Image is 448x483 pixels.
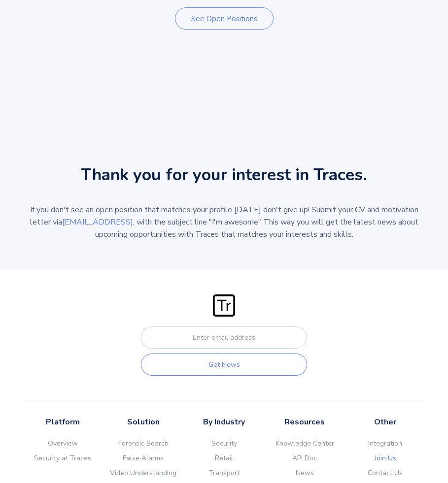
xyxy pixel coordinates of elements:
[184,439,265,449] a: Security
[81,166,367,184] h3: Thank you for your interest in Traces.
[213,294,235,317] img: Traces Logo
[103,439,184,449] a: Forensic Search
[175,7,274,30] a: See open positions
[22,453,103,463] a: Security at Traces
[141,354,307,376] input: Get News
[184,416,265,429] p: By Industry
[184,453,265,463] a: Retail
[22,204,425,240] p: If you don't see an open position that matches your profile [DATE] don't give up! Submit your CV ...
[22,439,103,449] a: Overview
[264,468,345,478] a: News
[264,416,345,429] p: Resources
[103,416,184,429] p: Solution
[345,453,426,463] a: Join Us
[103,453,184,463] a: False Alarms
[264,439,345,449] a: Knowledge Center
[345,416,426,429] p: Other
[345,468,426,478] a: Contact Us
[141,326,307,381] form: FORM-EMAIL-FOOTER
[62,217,133,227] a: [EMAIL_ADDRESS]
[264,453,345,463] a: API Doc
[141,326,307,349] input: Enter email address
[103,468,184,478] a: Video Understanding
[184,468,265,478] a: Transport
[345,439,426,449] a: Integration
[22,416,103,429] p: Platform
